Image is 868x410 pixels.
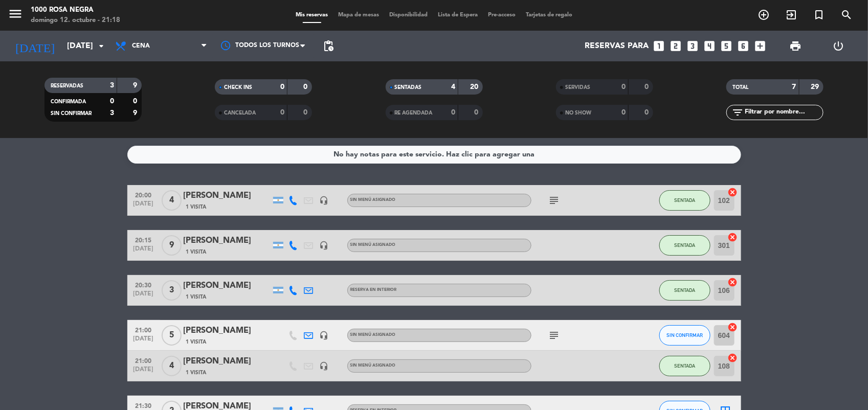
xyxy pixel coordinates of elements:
span: CONFIRMADA [51,99,86,104]
span: 4 [162,356,182,376]
span: SIN CONFIRMAR [51,111,92,116]
span: RE AGENDADA [395,110,433,116]
button: SENTADA [659,235,710,256]
strong: 0 [621,109,626,116]
button: menu [8,6,23,25]
span: 21:00 [131,354,157,366]
span: Disponibilidad [384,12,433,18]
i: looks_two [669,39,682,53]
div: [PERSON_NAME] [184,279,271,292]
strong: 29 [811,83,821,90]
input: Filtrar por nombre... [744,107,823,118]
span: 1 Visita [186,203,207,211]
i: headset_mic [320,241,329,250]
span: SENTADA [674,242,695,248]
span: RESERVADAS [51,83,83,88]
span: 21:00 [131,324,157,335]
strong: 9 [133,109,139,117]
i: looks_one [652,39,665,53]
strong: 0 [110,98,114,105]
strong: 0 [133,98,139,105]
span: Cena [132,42,150,50]
span: 20:00 [131,189,157,200]
span: 20:30 [131,279,157,290]
i: cancel [728,322,738,332]
strong: 3 [110,82,114,89]
span: Sin menú asignado [350,333,396,337]
div: [PERSON_NAME] [184,234,271,247]
i: headset_mic [320,196,329,205]
i: cancel [728,277,738,287]
span: 1 Visita [186,248,207,256]
i: power_settings_new [833,40,845,52]
span: NO SHOW [565,110,591,116]
strong: 0 [304,83,310,90]
button: SENTADA [659,280,710,301]
span: CANCELADA [224,110,256,116]
span: pending_actions [322,40,335,52]
span: TOTAL [732,85,748,90]
div: domingo 12. octubre - 21:18 [31,15,120,26]
strong: 0 [451,109,455,116]
span: [DATE] [131,335,157,347]
i: add_circle_outline [758,9,770,21]
span: [DATE] [131,366,157,378]
span: Tarjetas de regalo [521,12,577,18]
span: 9 [162,235,182,256]
i: add_box [753,39,767,53]
i: subject [548,194,561,207]
span: [DATE] [131,290,157,302]
span: 3 [162,280,182,301]
button: SENTADA [659,356,710,376]
span: CHECK INS [224,85,252,90]
span: Mapa de mesas [333,12,384,18]
div: 1000 Rosa Negra [31,5,120,15]
i: subject [548,329,561,341]
i: turned_in_not [813,9,825,21]
strong: 0 [280,109,284,116]
span: [DATE] [131,245,157,257]
i: search [840,9,853,21]
i: filter_list [731,106,744,119]
i: looks_6 [737,39,750,53]
div: [PERSON_NAME] [184,324,271,337]
span: SENTADAS [395,85,422,90]
span: SERVIDAS [565,85,590,90]
span: 5 [162,325,182,346]
i: arrow_drop_down [95,40,107,52]
strong: 0 [621,83,626,90]
i: [DATE] [8,35,62,57]
strong: 0 [304,109,310,116]
i: looks_3 [686,39,699,53]
span: SIN CONFIRMAR [666,332,703,338]
strong: 0 [644,83,651,90]
span: Reservas para [585,41,649,51]
span: [DATE] [131,200,157,212]
i: cancel [728,353,738,363]
i: headset_mic [320,361,329,371]
strong: 0 [474,109,480,116]
i: cancel [728,187,738,197]
i: exit_to_app [785,9,797,21]
span: Mis reservas [291,12,333,18]
strong: 3 [110,109,114,117]
button: SIN CONFIRMAR [659,325,710,346]
strong: 0 [280,83,284,90]
i: menu [8,6,23,21]
i: looks_4 [703,39,716,53]
span: print [789,40,802,52]
span: 4 [162,190,182,211]
span: SENTADA [674,197,695,203]
div: [PERSON_NAME] [184,189,271,202]
span: Lista de Espera [433,12,483,18]
span: SENTADA [674,287,695,293]
i: headset_mic [320,331,329,340]
button: SENTADA [659,190,710,211]
span: 20:15 [131,234,157,245]
span: 1 Visita [186,369,207,377]
strong: 20 [470,83,480,90]
strong: 0 [644,109,651,116]
i: looks_5 [720,39,733,53]
span: Pre-acceso [483,12,521,18]
strong: 9 [133,82,139,89]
